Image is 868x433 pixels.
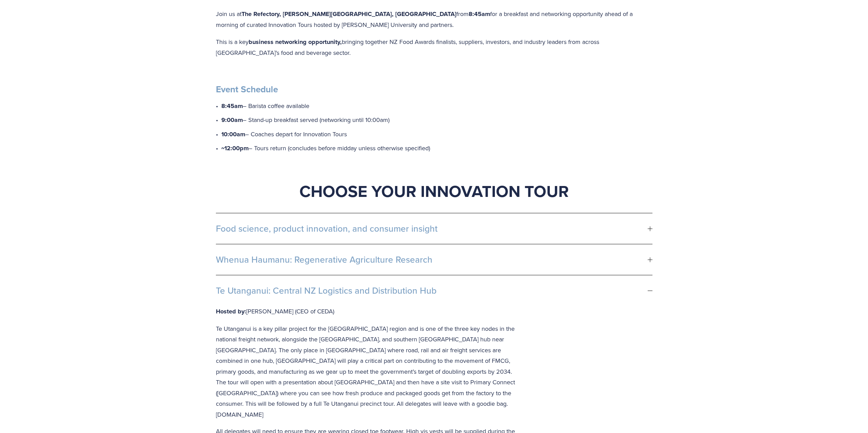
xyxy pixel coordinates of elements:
[216,307,246,316] strong: Hosted by:
[216,306,521,317] p: [PERSON_NAME] (CEO of CEDA)
[469,10,490,18] strong: 8:45am
[216,244,652,275] button: Whenua Haumanu: Regenerative Agriculture Research
[216,223,648,234] span: Food science, product innovation, and consumer insight
[216,275,652,306] button: Te Utanganui: Central NZ Logistics and Distribution Hub
[216,213,652,244] button: Food science, product innovation, and consumer insight
[221,115,243,124] strong: 9:00am
[221,143,652,154] p: – Tours return (concludes before midday unless otherwise specified)
[216,181,652,201] h1: Choose Your Innovation Tour
[216,323,521,420] p: Te Utanganui is a key pillar project for the [GEOGRAPHIC_DATA] region and is one of the three key...
[221,100,652,112] p: – Barista coffee available
[221,102,243,110] strong: 8:45am
[216,36,652,58] p: This is a key bringing together NZ Food Awards finalists, suppliers, investors, and industry lead...
[221,129,652,140] p: – Coaches depart for Innovation Tours
[216,410,263,419] a: [DOMAIN_NAME]
[221,144,249,153] strong: ~12:00pm
[241,10,456,18] strong: The Refectory, [PERSON_NAME][GEOGRAPHIC_DATA], [GEOGRAPHIC_DATA]
[216,285,648,296] span: Te Utanganui: Central NZ Logistics and Distribution Hub
[216,83,278,96] strong: Event Schedule
[216,254,648,265] span: Whenua Haumanu: Regenerative Agriculture Research
[249,37,342,46] strong: business networking opportunity,
[221,130,245,139] strong: 10:00am
[221,114,652,126] p: – Stand-up breakfast served (networking until 10:00am)
[216,9,652,30] p: Join us at from for a breakfast and networking opportunity ahead of a morning of curated Innovati...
